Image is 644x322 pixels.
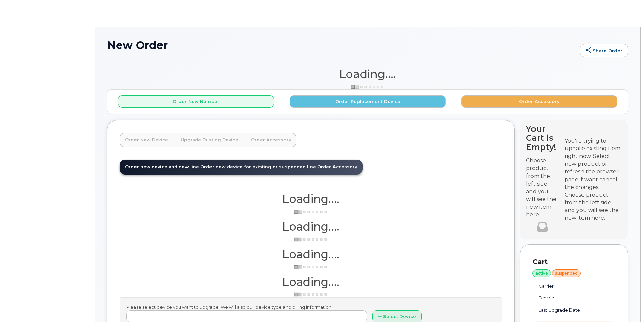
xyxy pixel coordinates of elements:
td: Device [532,292,600,304]
td: Last Upgrade Date [532,304,600,316]
h1: Loading.... [120,220,502,233]
h1: Loading.... [107,68,628,80]
a: Order Accessory [246,133,296,147]
button: Order Replacement Device [290,95,446,108]
button: Order New Number [118,95,274,108]
span: Order Accessory [317,164,357,169]
h1: Loading.... [120,248,502,260]
img: ajax-loader-3a6953c30dc77f0bf724df975f13086db4f4c1262e45940f03d1251963f1bf2e.gif [294,265,328,270]
a: Upgrade Existing Device [175,133,244,147]
img: ajax-loader-3a6953c30dc77f0bf724df975f13086db4f4c1262e45940f03d1251963f1bf2e.gif [294,209,328,214]
p: Choose product from the left side and you will see the new item here. [526,157,559,219]
img: ajax-loader-3a6953c30dc77f0bf724df975f13086db4f4c1262e45940f03d1251963f1bf2e.gif [294,237,328,242]
div: active [532,269,551,277]
td: Carrier [532,280,600,292]
h1: Loading.... [120,276,502,288]
span: Order new device for existing or suspended line [200,164,316,169]
img: ajax-loader-3a6953c30dc77f0bf724df975f13086db4f4c1262e45940f03d1251963f1bf2e.gif [351,84,385,89]
h4: Your Cart is Empty! [526,124,559,152]
div: Choose product from the left side and you will see the new item here. [565,191,622,222]
button: Order Accessory [461,95,617,108]
div: You're trying to update existing item right now. Select new product or refresh the browser page i... [565,137,622,191]
div: suspended [552,269,581,277]
h1: New Order [107,39,577,51]
a: Share Order [580,44,628,57]
p: Cart [532,257,616,267]
h1: Loading.... [120,193,502,205]
a: Order New Device [120,133,173,147]
img: ajax-loader-3a6953c30dc77f0bf724df975f13086db4f4c1262e45940f03d1251963f1bf2e.gif [294,292,328,297]
span: Order new device and new line [125,164,199,169]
